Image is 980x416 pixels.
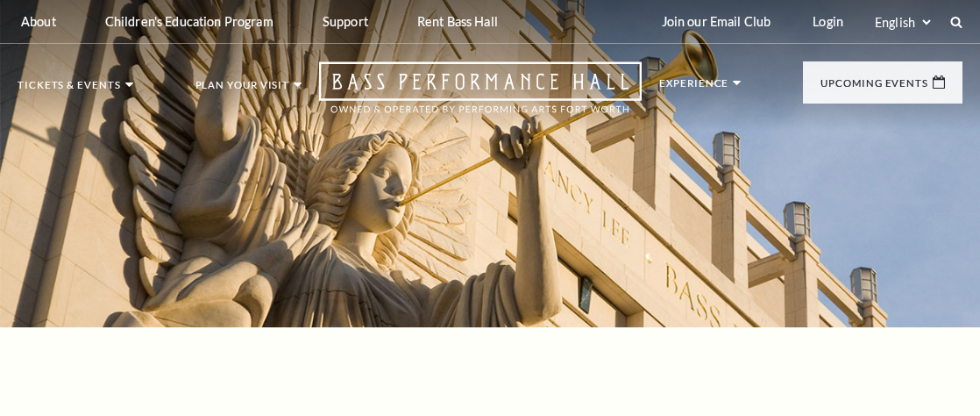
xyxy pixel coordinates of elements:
[195,80,290,99] p: Plan Your Visit
[105,14,273,29] p: Children's Education Program
[323,14,368,29] p: Support
[659,78,728,97] p: Experience
[820,78,928,97] p: Upcoming Events
[871,14,934,31] select: Select:
[417,14,498,29] p: Rent Bass Hall
[18,80,121,99] p: Tickets & Events
[21,14,56,29] p: About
